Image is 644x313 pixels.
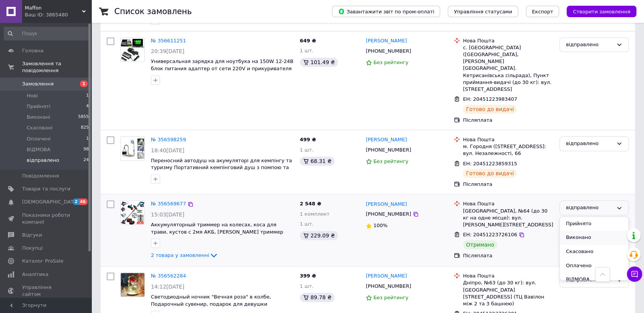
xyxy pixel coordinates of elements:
[151,147,184,153] span: 18:40[DATE]
[463,117,553,124] div: Післяплата
[463,136,553,143] div: Нова Пошта
[364,209,413,219] div: [PHONE_NUMBER]
[300,273,316,279] span: 399 ₴
[27,136,51,142] span: Оплачені
[27,157,59,164] span: відправлено
[22,271,48,278] span: Аналітика
[151,38,186,44] a: № 356611251
[463,181,553,188] div: Післяплата
[566,140,613,148] div: відправлено
[22,173,59,179] span: Повідомлення
[560,245,628,259] li: Скасовано
[27,114,50,121] span: Виконані
[300,283,314,289] span: 1 шт.
[151,284,184,290] span: 14:12[DATE]
[463,208,553,229] div: [GEOGRAPHIC_DATA], №64 (до 30 кг на одне місце): вул. [PERSON_NAME][STREET_ADDRESS]
[151,58,293,78] a: Универсальная зарядка для ноутбука на 150W 12-24В блок питания адаптер от сети 220V и прикуривате...
[300,147,314,153] span: 1 шт.
[22,60,91,74] span: Замовлення та повідомлення
[463,169,517,178] div: Готово до видачі
[338,8,434,15] span: Завантажити звіт по пром-оплаті
[86,92,89,99] span: 1
[373,60,409,65] span: Без рейтингу
[560,273,628,287] li: ВІДМОВА
[463,232,517,237] span: ЕН: 20451223726106
[463,240,497,249] div: Отримано
[560,231,628,245] li: Виконано
[22,284,70,298] span: Управління сайтом
[366,201,407,208] a: [PERSON_NAME]
[151,48,184,54] span: 20:39[DATE]
[121,273,144,297] img: Фото товару
[566,41,613,49] div: відправлено
[567,6,636,17] button: Створити замовлення
[120,273,145,297] a: Фото товару
[364,281,413,291] div: [PHONE_NUMBER]
[532,9,553,15] span: Експорт
[560,217,628,231] li: Прийнято
[373,158,409,164] span: Без рейтингу
[448,6,518,17] button: Управління статусами
[80,81,88,87] span: 1
[463,200,553,207] div: Нова Пошта
[364,46,413,56] div: [PHONE_NUMBER]
[114,7,192,16] h1: Список замовлень
[120,136,145,161] a: Фото товару
[25,11,91,18] div: Ваш ID: 3865480
[27,146,50,153] span: ВІДМОВА
[463,105,517,114] div: Готово до видачі
[81,124,89,131] span: 825
[120,37,145,62] a: Фото товару
[526,6,559,17] button: Експорт
[121,138,144,158] img: Фото товару
[463,143,553,157] div: м. Городня ([STREET_ADDRESS]: вул. Незалежності, 66
[300,58,338,67] div: 101.49 ₴
[463,44,553,93] div: с. [GEOGRAPHIC_DATA] ([GEOGRAPHIC_DATA], [PERSON_NAME][GEOGRAPHIC_DATA]. Кетрисанівська сільрада)...
[120,200,145,225] a: Фото товару
[373,295,409,300] span: Без рейтингу
[373,223,388,228] span: 100%
[454,9,512,15] span: Управління статусами
[300,201,321,207] span: 2 548 ₴
[566,204,613,212] div: відправлено
[27,92,38,99] span: Нові
[22,81,54,87] span: Замовлення
[573,9,630,15] span: Створити замовлення
[300,156,335,166] div: 68.31 ₴
[463,252,553,259] div: Післяплата
[300,211,330,217] span: 1 комплект
[83,146,89,153] span: 98
[560,259,628,273] li: Оплачено
[78,114,89,121] span: 5855
[300,293,335,302] div: 89.78 ₴
[332,6,440,17] button: Завантажити звіт по пром-оплаті
[559,8,636,14] a: Створити замовлення
[627,266,642,282] button: Чат з покупцем
[151,201,186,207] a: № 356569677
[121,201,144,224] img: Фото товару
[463,96,517,102] span: ЕН: 20451223983407
[83,157,89,164] span: 24
[151,211,184,218] span: 15:03[DATE]
[22,232,42,239] span: Відгуки
[151,222,283,242] a: Аккумуляторный триммер на колесах, коса для трави, кустов с 2мя АКБ, [PERSON_NAME] триммер газоно...
[79,198,88,205] span: 46
[22,212,70,226] span: Показники роботи компанії
[151,252,218,258] a: 2 товара у замовленні
[300,137,316,142] span: 499 ₴
[151,294,271,307] a: Светодиодный ночник "Вечная роза" в колбе, Подарочный сувенир, подарок для девушки
[22,47,43,54] span: Головна
[300,221,314,227] span: 1 шт.
[86,136,89,142] span: 1
[25,5,82,11] span: Maffon
[27,103,50,110] span: Прийняті
[151,273,186,279] a: № 356562284
[151,158,292,177] a: Переносний автодуш на акумуляторі для кемпінгу та туризму Портативний кемпінговий душ з помпою та...
[151,137,186,142] a: № 356598259
[151,252,209,258] span: 2 товара у замовленні
[463,161,517,166] span: ЕН: 20451223859315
